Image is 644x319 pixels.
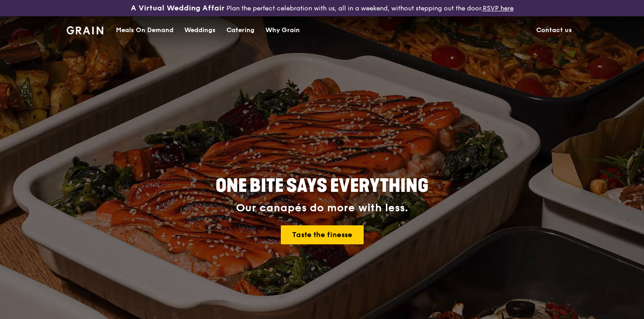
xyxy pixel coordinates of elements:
a: Taste the finesse [281,225,364,244]
div: Weddings [184,17,216,44]
div: Our canapés do more with less. [159,202,485,214]
h3: A Virtual Wedding Affair [131,4,225,13]
a: Why Grain [260,17,305,44]
a: RSVP here [483,5,514,12]
a: Weddings [179,17,221,44]
div: Why Grain [265,17,300,44]
a: GrainGrain [67,16,103,43]
div: Catering [226,17,255,44]
div: Meals On Demand [116,17,173,44]
a: Contact us [531,17,577,44]
div: Plan the perfect celebration with us, all in a weekend, without stepping out the door. [107,4,537,13]
img: Grain [67,26,103,34]
span: ONE BITE SAYS EVERYTHING [216,175,428,197]
a: Catering [221,17,260,44]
